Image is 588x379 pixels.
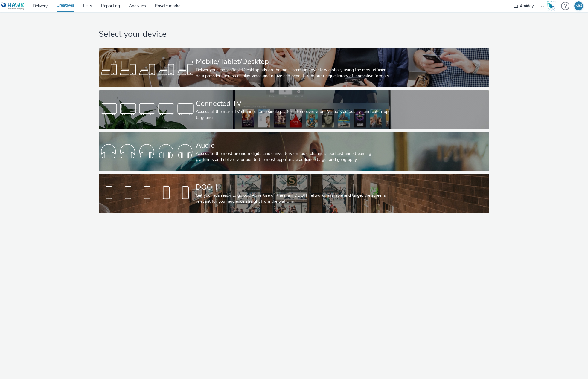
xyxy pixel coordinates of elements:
[547,1,558,11] a: Hawk Academy
[575,1,582,10] div: MØ
[196,98,390,109] div: Connected TV
[196,192,390,205] div: Get your ads ready to go out! Advertise on the main DOOH networks available and target the screen...
[99,90,489,129] a: Connected TVAccess all the major TV channels on a single platform to deliver your TV spots across...
[547,1,556,11] img: Hawk Academy
[196,140,390,151] div: Audio
[99,174,489,213] a: DOOHGet your ads ready to go out! Advertise on the main DOOH networks available and target the sc...
[196,109,390,121] div: Access all the major TV channels on a single platform to deliver your TV spots across live and ca...
[196,56,390,67] div: Mobile/Tablet/Desktop
[196,182,390,192] div: DOOH
[196,151,390,163] div: Access to the most premium digital audio inventory on radio channels, podcast and streaming platf...
[1,2,25,10] img: undefined Logo
[196,67,390,79] div: Deliver your mobile/tablet/desktop ads on the most premium inventory globally using the most effi...
[99,29,489,40] h1: Select your device
[99,132,489,171] a: AudioAccess to the most premium digital audio inventory on radio channels, podcast and streaming ...
[99,48,489,87] a: Mobile/Tablet/DesktopDeliver your mobile/tablet/desktop ads on the most premium inventory globall...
